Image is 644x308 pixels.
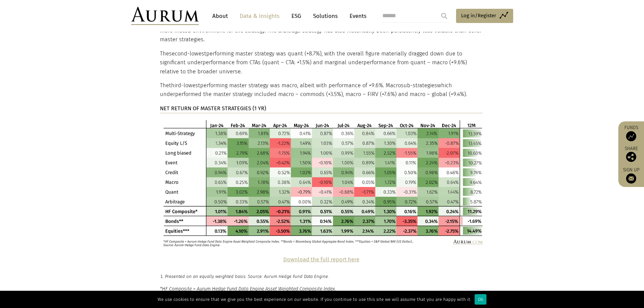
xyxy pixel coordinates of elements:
[626,152,636,162] img: Share this post
[169,50,206,57] span: second-lowest
[437,9,451,23] input: Submit
[160,49,483,76] p: The performing master strategy was quant (+8.7%), with the overall figure materially dragged down...
[475,294,486,305] div: Ok
[626,131,636,141] img: Access Funds
[131,7,199,25] img: Aurum
[160,81,483,99] p: The performing master strategy was macro, albeit with performance of +9.6%. Macro which underperf...
[160,105,266,112] strong: NET RETURN OF MASTER STRATEGIES (1 YR)
[622,146,641,162] div: Share
[169,82,200,89] span: third-lowest
[283,256,359,263] a: Download the full report here
[461,11,496,20] span: Log in/Register
[346,10,366,22] a: Events
[622,125,641,141] a: Funds
[456,9,513,23] a: Log in/Register
[236,10,283,22] a: Data & Insights
[401,82,437,89] span: sub-strategies
[622,167,641,184] a: Sign up
[626,173,636,184] img: Sign up to our newsletter
[165,274,329,279] em: Presented on an equally weighted basis. Source: Aurum Hedge Fund Data Engine.
[209,10,231,22] a: About
[288,10,305,22] a: ESG
[310,10,341,22] a: Solutions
